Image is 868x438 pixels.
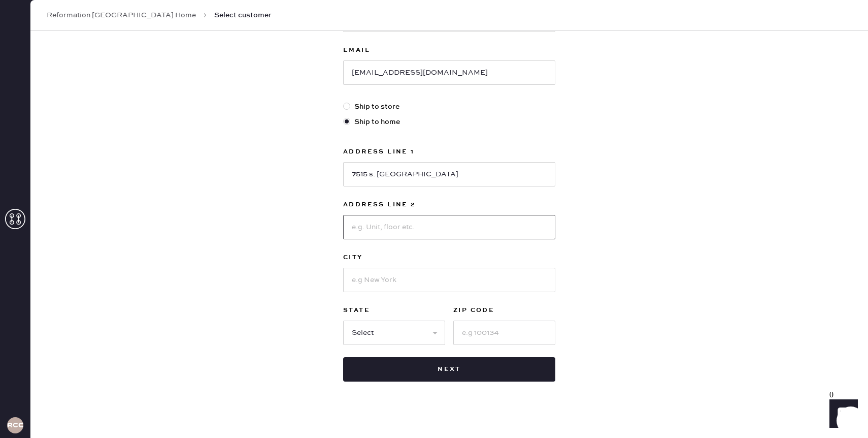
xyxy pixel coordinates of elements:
label: Ship to home [343,116,555,128]
label: Email [343,44,555,56]
label: ZIP Code [453,304,555,317]
input: e.g. john@doe.com [343,60,555,85]
label: Address Line 1 [343,146,555,158]
a: Reformation [GEOGRAPHIC_DATA] Home [47,10,196,20]
h3: RCCA [7,422,23,429]
input: e.g 100134 [453,321,555,345]
input: e.g New York [343,268,555,292]
input: e.g. Unit, floor etc. [343,215,555,239]
button: Next [343,357,555,382]
label: State [343,304,445,317]
label: Address Line 2 [343,199,555,211]
label: City [343,252,555,264]
iframe: Front Chat [820,392,863,436]
span: Select customer [214,10,272,20]
input: e.g. Street address, P.O. box etc. [343,162,555,186]
label: Ship to store [343,101,555,112]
